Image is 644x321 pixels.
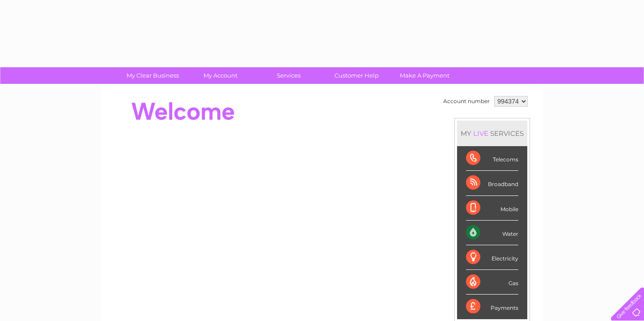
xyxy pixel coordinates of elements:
div: Broadband [466,171,518,195]
a: My Clear Business [116,67,190,84]
td: Account number [441,94,492,109]
div: LIVE [471,129,490,138]
a: Make A Payment [388,67,462,84]
div: Payments [466,295,518,319]
a: My Account [184,67,258,84]
a: Customer Help [320,67,394,84]
div: Telecoms [466,146,518,171]
div: Gas [466,270,518,295]
div: Water [466,221,518,245]
div: Electricity [466,245,518,270]
div: Mobile [466,196,518,221]
a: Services [252,67,326,84]
div: MY SERVICES [457,121,527,146]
